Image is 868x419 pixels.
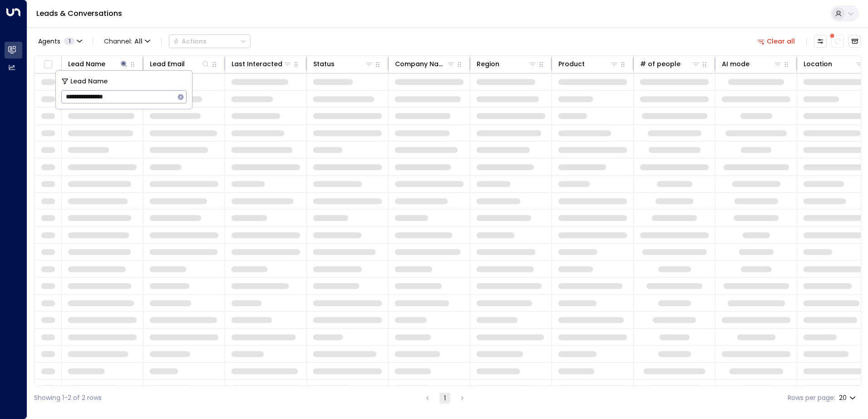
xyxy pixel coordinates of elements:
div: # of people [640,58,700,69]
div: Region [477,58,537,69]
div: Button group with a nested menu [169,34,251,48]
div: Status [313,58,335,69]
span: 1 [64,38,75,45]
span: Channel: [100,35,154,48]
div: AI mode [722,58,782,69]
label: Rows per page: [788,393,835,403]
button: Channel:All [100,35,154,48]
nav: pagination navigation [422,392,468,404]
div: Company Name [395,58,455,69]
button: Archived Leads [848,35,861,48]
div: AI mode [722,58,750,69]
div: 20 [839,391,858,404]
div: Product [558,58,585,69]
div: Location [804,58,864,69]
div: Last Interacted [232,58,292,69]
div: Lead Name [68,58,105,69]
div: Showing 1-2 of 2 rows [34,393,102,403]
div: Last Interacted [232,58,282,69]
button: Clear all [754,35,799,48]
div: Lead Email [150,58,210,69]
button: Customize [814,35,827,48]
button: Agents1 [34,35,85,48]
div: Actions [173,37,207,45]
div: Lead Name [68,58,128,69]
div: Status [313,58,374,69]
button: Actions [169,34,251,48]
div: Company Name [395,58,446,69]
div: Region [477,58,499,69]
button: page 1 [439,393,450,404]
div: Lead Email [150,58,185,69]
span: All [134,38,143,45]
div: # of people [640,58,681,69]
div: Location [804,58,832,69]
a: Leads & Conversations [36,8,122,19]
div: Product [558,58,619,69]
span: Lead Name [70,76,108,87]
span: Agents [38,38,60,44]
span: There are new threads available. Refresh the grid to view the latest updates. [831,35,844,48]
